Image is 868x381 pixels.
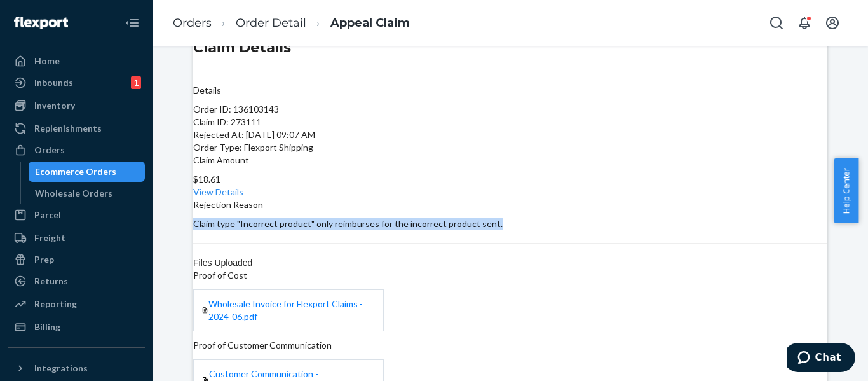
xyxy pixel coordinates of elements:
[208,298,376,323] a: Wholesale Invoice for Flexport Claims - 2024-06.pdf
[34,122,102,135] div: Replenishments
[8,205,145,225] a: Parcel
[35,187,112,200] div: Wholesale Orders
[834,158,858,223] button: Help Center
[14,17,68,29] img: Flexport logo
[173,16,212,30] a: Orders
[119,10,145,36] button: Close Navigation
[34,55,60,67] div: Home
[34,253,54,266] div: Prep
[193,128,827,141] p: Rejected At: [DATE] 09:07 AM
[193,198,827,211] p: Rejection Reason
[8,140,145,160] a: Orders
[163,4,420,42] ol: breadcrumbs
[193,186,243,197] a: View Details
[8,271,145,291] a: Returns
[29,183,146,204] a: Wholesale Orders
[34,76,73,89] div: Inbounds
[193,173,827,186] p: $18.61
[193,103,827,116] p: Order ID: 136103143
[34,232,65,244] div: Freight
[8,358,145,378] button: Integrations
[34,362,88,375] div: Integrations
[792,10,817,36] button: Open notifications
[34,209,61,221] div: Parcel
[236,16,306,30] a: Order Detail
[8,249,145,270] a: Prep
[193,141,827,154] p: Order Type: Flexport Shipping
[34,275,68,287] div: Returns
[29,162,146,182] a: Ecommerce Orders
[330,16,410,30] a: Appeal Claim
[34,144,65,156] div: Orders
[35,165,116,178] div: Ecommerce Orders
[8,51,145,71] a: Home
[34,321,60,333] div: Billing
[8,118,145,139] a: Replenishments
[193,154,827,167] p: Claim Amount
[787,343,855,375] iframe: Opens a widget where you can chat to one of our agents
[193,38,827,58] h1: Claim Details
[820,10,845,36] button: Open account menu
[764,10,789,36] button: Open Search Box
[34,99,75,112] div: Inventory
[193,339,827,352] p: Proof of Customer Communication
[8,294,145,314] a: Reporting
[193,269,827,282] p: Proof of Cost
[8,228,145,248] a: Freight
[8,95,145,116] a: Inventory
[8,73,145,93] a: Inbounds1
[193,116,827,128] p: Claim ID: 273111
[193,218,827,230] p: Claim type "Incorrect product" only reimburses for the incorrect product sent.
[208,298,363,322] span: Wholesale Invoice for Flexport Claims - 2024-06.pdf
[193,84,827,97] p: Details
[193,256,827,269] header: Files Uploaded
[131,76,141,89] div: 1
[8,317,145,337] a: Billing
[34,298,77,310] div: Reporting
